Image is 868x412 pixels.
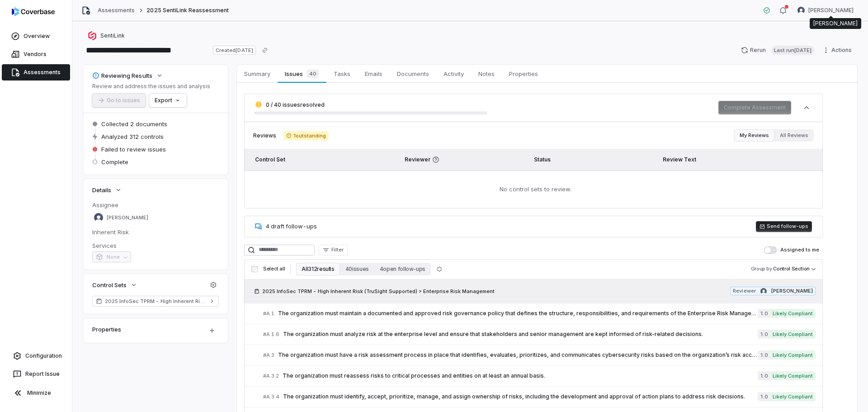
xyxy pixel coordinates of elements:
div: [PERSON_NAME] [813,20,858,27]
span: Likely Compliant [770,350,816,360]
button: Filter [318,245,348,256]
span: Summary [241,68,274,80]
span: 2025 SentiLink Reassessment [146,7,229,14]
button: Report Issue [4,366,68,382]
img: Jason Boland avatar [797,7,805,14]
span: [PERSON_NAME] [771,288,813,294]
button: Copy link [257,42,273,58]
span: # A.3 [263,352,274,359]
span: Report Issue [25,370,60,378]
span: 1.0 [758,309,769,318]
span: Activity [440,68,467,80]
a: #A.1.6The organization must analyze risk at the enterprise level and ensure that stakeholders and... [263,324,816,345]
span: 4 draft follow-ups [266,223,317,230]
span: Collected 2 documents [101,120,167,128]
button: Assigned to me [764,246,777,254]
dt: Assignee [92,201,219,209]
span: 40 [307,69,319,78]
span: The organization must analyze risk at the enterprise level and ensure that stakeholders and senio... [283,331,758,338]
span: 1.0 [758,330,769,339]
span: SentiLink [100,32,125,39]
a: Overview [2,28,70,44]
span: Likely Compliant [770,371,816,380]
button: 40 issues [340,263,374,275]
a: #A.1The organization must maintain a documented and approved risk governance policy that defines ... [263,303,816,324]
button: All Reviews [774,129,814,142]
span: 1 outstanding [283,131,329,140]
span: Created [DATE] [213,46,255,55]
span: Tasks [330,68,354,80]
span: # A.3.2 [263,373,279,379]
span: 0 / 40 issues resolved [266,101,325,108]
button: Export [149,94,187,107]
span: Documents [393,68,433,80]
a: Vendors [2,46,70,62]
button: Control Sets [90,277,140,293]
a: #A.3.2The organization must reassess risks to critical processes and entities on at least an annu... [263,366,816,386]
span: Status [534,156,551,163]
span: Last run [DATE] [771,46,814,55]
button: My Reviews [734,129,774,142]
span: Group by [751,265,772,272]
span: The organization must identify, accept, prioritize, manage, and assign ownership of risks, includ... [283,393,758,400]
span: 2025 InfoSec TPRM - High Inherent Risk (TruSight Supported) [105,298,206,305]
a: 2025 InfoSec TPRM - High Inherent Risk (TruSight Supported) [92,296,219,307]
span: Minimize [27,389,51,397]
p: Review and address the issues and analysis [92,83,210,90]
span: Failed to review issues [101,145,166,153]
span: 1.0 [758,392,769,401]
a: #A.3The organization must have a risk assessment process in place that identifies, evaluates, pri... [263,345,816,365]
button: RerunLast run[DATE] [736,43,820,57]
span: [PERSON_NAME] [107,214,148,221]
img: Jason Boland avatar [94,213,103,222]
div: Review filter [734,129,814,142]
span: # A.1 [263,310,274,317]
span: Configuration [25,352,62,360]
span: # A.3.4 [263,393,279,400]
span: [PERSON_NAME] [808,7,854,14]
span: Complete [101,158,128,166]
a: Assessments [2,64,70,81]
span: Reviewer [405,156,523,163]
a: Configuration [4,348,68,364]
span: Details [92,186,111,194]
span: Assessments [24,69,61,76]
span: Overview [24,33,50,40]
label: Assigned to me [764,246,819,254]
span: The organization must maintain a documented and approved risk governance policy that defines the ... [278,310,758,317]
span: Properties [505,68,542,80]
a: #A.3.4The organization must identify, accept, prioritize, manage, and assign ownership of risks, ... [263,387,816,407]
div: Reviewing Results [92,71,152,80]
span: 2025 InfoSec TPRM - High Inherent Risk (TruSight Supported) > Enterprise Risk Management [262,288,495,295]
button: Reviewing Results [90,67,166,84]
span: Emails [361,68,386,80]
a: Assessments [98,7,135,14]
button: Jason Boland avatar[PERSON_NAME] [792,4,859,17]
button: 4 open follow-ups [374,263,431,275]
span: The organization must reassess risks to critical processes and entities on at least an annual basis. [283,372,758,379]
input: Select all [251,266,258,272]
span: Reviewer [733,288,755,294]
span: Control Set [255,156,285,163]
img: logo-D7KZi-bG.svg [12,7,55,16]
button: Actions [820,43,857,57]
img: Curtis Nohl avatar [760,288,767,294]
dt: Inherent Risk [92,228,219,236]
button: All 312 results [296,263,340,275]
span: 1.0 [758,371,769,380]
td: No control sets to review. [244,170,823,208]
span: Review Text [663,156,696,163]
span: The organization must have a risk assessment process in place that identifies, evaluates, priorit... [278,351,758,359]
span: Filter [331,246,344,253]
button: https://sentilink.com/SentiLink [85,28,127,44]
button: Minimize [4,384,68,402]
button: Send follow-ups [756,221,812,232]
span: Notes [475,68,498,80]
span: 1.0 [758,350,769,360]
dt: Services [92,242,219,250]
span: Issues [281,67,322,80]
span: Control Sets [92,281,127,289]
span: # A.1.6 [263,331,279,338]
span: Analyzed 312 controls [101,133,164,141]
span: Select all [263,265,285,272]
